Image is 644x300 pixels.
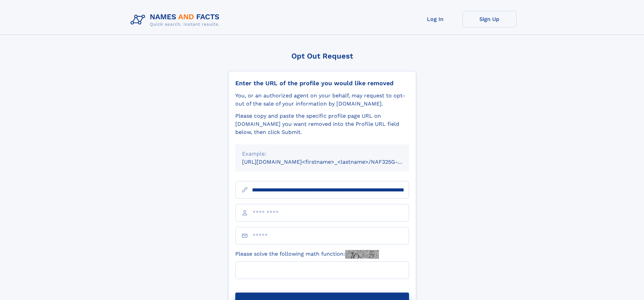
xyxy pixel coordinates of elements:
[242,159,422,165] small: [URL][DOMAIN_NAME]<firstname>_<lastname>/NAF325G-xxxxxxxx
[235,92,409,108] div: You, or an authorized agent on your behalf, may request to opt-out of the sale of your informatio...
[235,250,379,259] label: Please solve the following math function:
[462,11,517,27] a: Sign Up
[128,11,225,29] img: Logo Names and Facts
[408,11,462,27] a: Log In
[228,52,416,60] div: Opt Out Request
[242,150,402,158] div: Example:
[235,79,409,87] div: Enter the URL of the profile you would like removed
[235,112,409,136] div: Please copy and paste the specific profile page URL on [DOMAIN_NAME] you want removed into the Pr...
